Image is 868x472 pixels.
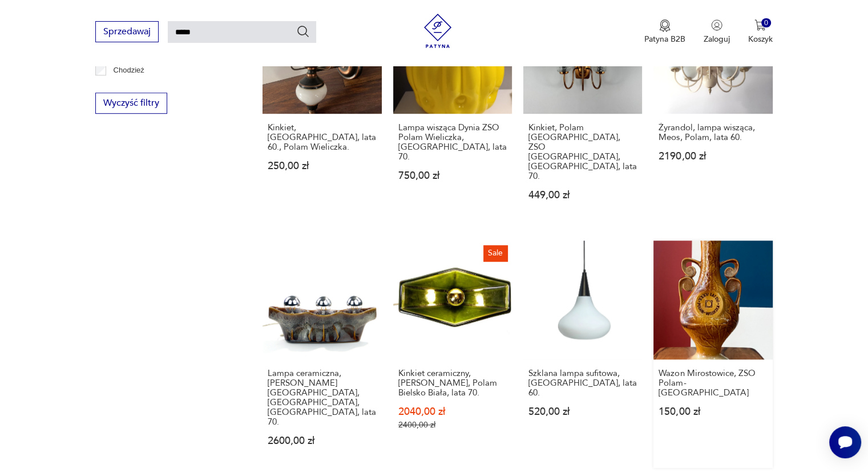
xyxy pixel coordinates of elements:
[398,407,507,417] p: 2040,00 zł
[659,369,767,398] h3: Wazon Mirostowice, ZSO Polam-[GEOGRAPHIC_DATA]
[644,19,685,45] button: Patyna B2B
[644,19,685,45] a: Ikona medaluPatyna B2B
[268,369,376,427] h3: Lampa ceramiczna, [PERSON_NAME][GEOGRAPHIC_DATA], [GEOGRAPHIC_DATA], [GEOGRAPHIC_DATA], lata 70.
[761,18,771,28] div: 0
[398,369,507,398] h3: Kinkiet ceramiczny, [PERSON_NAME], Polam Bielsko Biała, lata 70.
[263,241,381,468] a: Lampa ceramiczna, A. Sadulski, Polam Piła, Mirostowice, lata 70.Lampa ceramiczna, [PERSON_NAME][G...
[398,420,507,430] p: 2400,00 zł
[829,426,861,458] iframe: Smartsupp widget button
[398,123,507,162] h3: Lampa wisząca Dynia ZSO Polam Wieliczka, [GEOGRAPHIC_DATA], lata 70.
[268,123,376,152] h3: Kinkiet, [GEOGRAPHIC_DATA], lata 60., Polam Wieliczka.
[528,407,637,417] p: 520,00 zł
[114,80,142,93] p: Ćmielów
[748,34,773,45] p: Koszyk
[659,151,767,161] p: 2190,00 zł
[644,34,685,45] p: Patyna B2B
[754,19,766,31] img: Ikona koszyka
[528,190,637,200] p: 449,00 zł
[704,19,730,45] button: Zaloguj
[95,93,167,114] button: Wyczyść filtry
[95,21,159,42] button: Sprzedawaj
[268,436,376,446] p: 2600,00 zł
[296,25,310,38] button: Szukaj
[659,123,767,142] h3: Żyrandol, lampa wisząca, Meos, Polam, lata 60.
[398,171,507,181] p: 750,00 zł
[95,29,159,37] a: Sprzedawaj
[659,407,767,417] p: 150,00 zł
[523,241,642,468] a: Szklana lampa sufitowa, Polam, lata 60.Szklana lampa sufitowa, [GEOGRAPHIC_DATA], lata 60.520,00 zł
[421,14,455,48] img: Patyna - sklep z meblami i dekoracjami vintage
[528,123,637,181] h3: Kinkiet, Polam [GEOGRAPHIC_DATA], ZSO [GEOGRAPHIC_DATA], [GEOGRAPHIC_DATA], lata 70.
[711,19,722,31] img: Ikonka użytkownika
[114,64,144,77] p: Chodzież
[653,241,772,468] a: Wazon Mirostowice, ZSO Polam-WieliczkaWazon Mirostowice, ZSO Polam-[GEOGRAPHIC_DATA]150,00 zł
[528,369,637,398] h3: Szklana lampa sufitowa, [GEOGRAPHIC_DATA], lata 60.
[659,19,671,32] img: Ikona medalu
[393,241,512,468] a: SaleKinkiet ceramiczny, A. Sadulski, Polam Bielsko Biała, lata 70.Kinkiet ceramiczny, [PERSON_NAM...
[748,19,773,45] button: 0Koszyk
[704,34,730,45] p: Zaloguj
[268,161,376,171] p: 250,00 zł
